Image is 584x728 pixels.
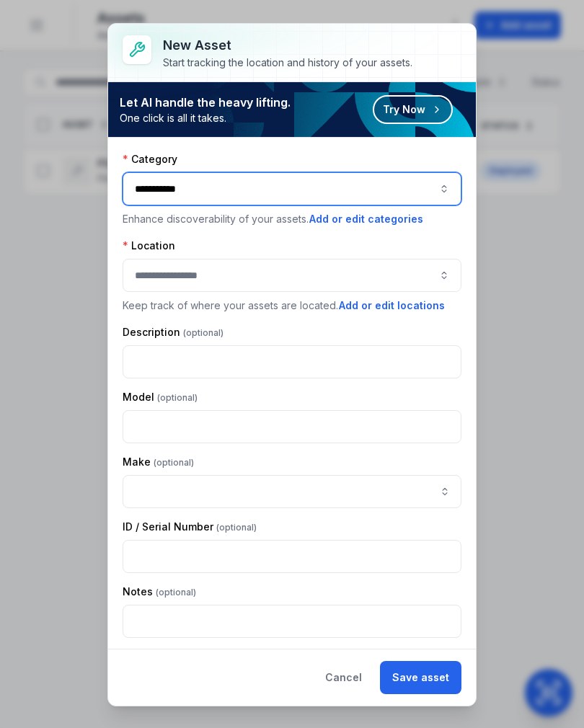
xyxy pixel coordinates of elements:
button: Save asset [380,661,461,694]
button: Add or edit locations [338,298,446,314]
label: ID / Serial Number [123,520,257,534]
p: Enhance discoverability of your assets. [123,211,461,227]
label: Make [123,455,194,469]
label: Model [123,390,198,404]
p: Keep track of where your assets are located. [123,298,461,314]
label: Category [123,152,177,167]
h3: New asset [163,35,412,56]
button: Add or edit categories [309,211,424,227]
label: Description [123,325,224,339]
label: Location [123,239,175,253]
input: asset-add:cf[ca1b6296-9635-4ae3-ae60-00faad6de89d]-label [123,475,461,508]
label: Notes [123,585,196,599]
strong: Let AI handle the heavy lifting. [120,94,291,111]
div: Start tracking the location and history of your assets. [163,56,412,70]
button: Try Now [373,95,453,124]
span: One click is all it takes. [120,111,291,125]
button: Cancel [313,661,374,694]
